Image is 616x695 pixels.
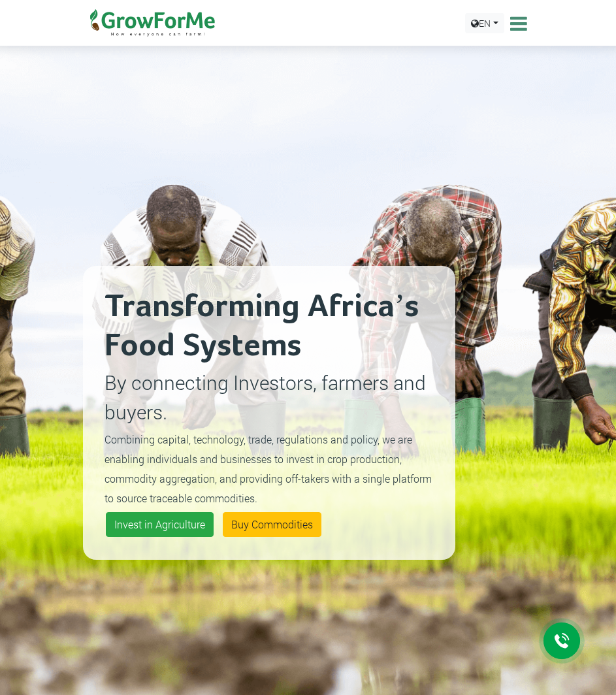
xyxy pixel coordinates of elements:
small: Combining capital, technology, trade, regulations and policy, we are enabling individuals and bus... [105,432,432,505]
a: Invest in Agriculture [106,512,214,537]
h2: Transforming Africa’s Food Systems [105,287,434,366]
p: By connecting Investors, farmers and buyers. [105,368,434,427]
a: Buy Commodities [223,512,321,537]
a: EN [465,13,504,33]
